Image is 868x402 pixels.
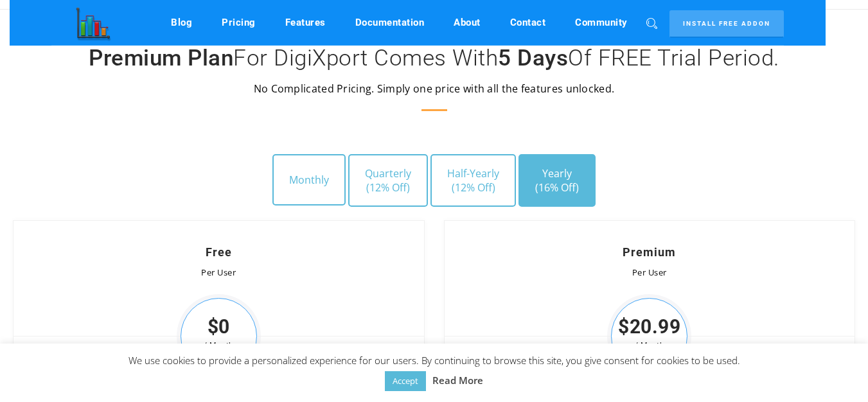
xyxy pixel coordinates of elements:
div: Per User [39,268,398,278]
span: (16% Off) [535,180,579,195]
a: Contact [510,10,546,35]
h4: Premium [470,247,829,258]
button: Monthly [272,154,346,205]
button: Quarterly(12% Off) [348,154,428,207]
span: (12% Off) [447,180,499,195]
span: We use cookies to provide a personalized experience for our users. By continuing to browse this s... [128,354,740,387]
iframe: Chat Widget [804,340,868,402]
a: Community [575,10,628,35]
b: Premium Plan [89,45,233,71]
span: (12% Off) [365,180,411,195]
a: Blog [171,10,192,35]
span: $20.99 [607,319,691,335]
a: About [454,10,481,35]
span: $0 [177,319,261,335]
button: Yearly(16% Off) [518,154,596,207]
a: Documentation [355,10,425,35]
button: Half-Yearly(12% Off) [430,154,516,207]
span: / Month [177,338,261,353]
h4: Free [39,247,398,258]
a: Features [285,10,326,35]
a: Install Free Addon [669,10,784,38]
span: / Month [607,338,691,353]
a: Accept [385,371,426,391]
b: 5 Days [498,45,568,71]
a: Pricing [222,10,256,35]
div: Per User [470,268,829,278]
a: Read More [432,372,483,388]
